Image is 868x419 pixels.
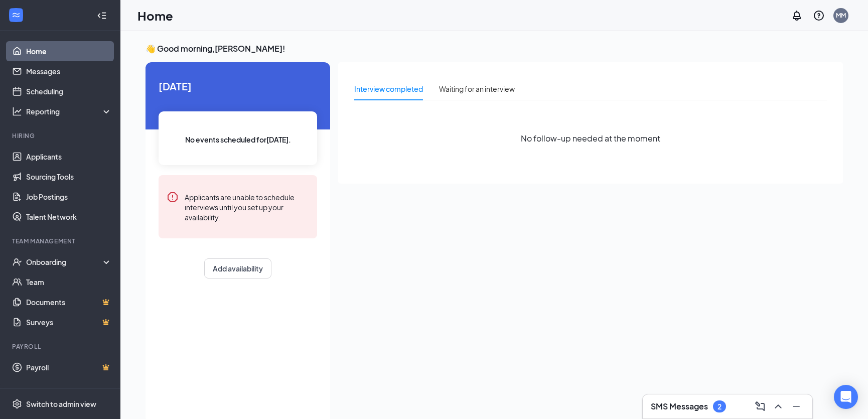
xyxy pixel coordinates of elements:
[752,398,768,414] button: ComposeMessage
[790,400,802,412] svg: Minimize
[772,400,784,412] svg: ChevronUp
[26,187,112,207] a: Job Postings
[770,398,786,414] button: ChevronUp
[26,207,112,227] a: Talent Network
[146,43,843,54] h3: 👋 Good morning, [PERSON_NAME] !
[26,106,112,116] div: Reporting
[788,398,804,414] button: Minimize
[204,258,271,278] button: Add availability
[26,312,112,332] a: SurveysCrown
[26,41,112,61] a: Home
[26,357,112,377] a: PayrollCrown
[26,272,112,292] a: Team
[26,147,112,167] a: Applicants
[26,167,112,187] a: Sourcing Tools
[651,401,708,412] h3: SMS Messages
[26,61,112,81] a: Messages
[12,257,22,267] svg: UserCheck
[521,132,660,145] span: No follow-up needed at the moment
[12,106,22,116] svg: Analysis
[185,134,291,145] span: No events scheduled for [DATE] .
[754,400,766,412] svg: ComposeMessage
[26,257,103,267] div: Onboarding
[354,83,423,94] div: Interview completed
[185,191,309,222] div: Applicants are unable to schedule interviews until you set up your availability.
[836,11,846,20] div: MM
[26,399,96,409] div: Switch to admin view
[813,10,825,22] svg: QuestionInfo
[26,81,112,101] a: Scheduling
[12,131,110,140] div: Hiring
[137,7,173,24] h1: Home
[11,10,21,20] svg: WorkstreamLogo
[791,10,803,22] svg: Notifications
[717,402,721,411] div: 2
[12,342,110,351] div: Payroll
[834,385,858,409] div: Open Intercom Messenger
[439,83,515,94] div: Waiting for an interview
[159,78,317,94] span: [DATE]
[12,399,22,409] svg: Settings
[12,237,110,245] div: Team Management
[167,191,179,203] svg: Error
[97,11,107,21] svg: Collapse
[26,292,112,312] a: DocumentsCrown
